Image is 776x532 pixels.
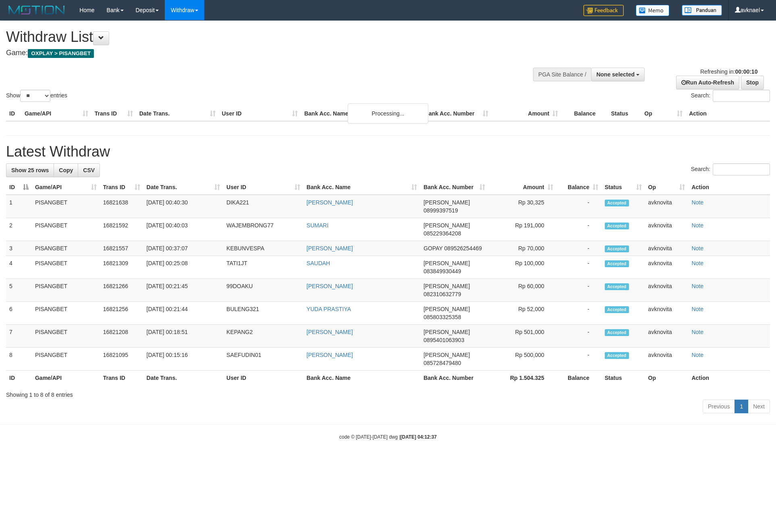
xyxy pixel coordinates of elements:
td: 16821095 [100,348,143,371]
th: ID: activate to sort column descending [6,180,32,195]
td: 16821309 [100,256,143,279]
td: avknovita [645,256,689,279]
th: Trans ID [91,106,136,121]
h1: Latest Withdraw [6,144,770,160]
td: 8 [6,348,32,371]
span: None selected [596,71,635,78]
span: Accepted [605,352,629,359]
th: ID [6,106,21,121]
label: Search: [691,90,770,102]
span: [PERSON_NAME] [423,329,470,335]
td: [DATE] 00:40:30 [143,195,224,218]
label: Search: [691,163,770,175]
a: CSV [78,163,100,177]
small: code © [DATE]-[DATE] dwg | [339,434,437,440]
th: Bank Acc. Number [421,106,492,121]
td: 1 [6,195,32,218]
th: Bank Acc. Name [301,106,421,121]
a: [PERSON_NAME] [307,352,353,358]
td: - [556,279,602,302]
strong: [DATE] 04:12:37 [400,434,437,440]
a: Stop [741,76,764,89]
span: [PERSON_NAME] [423,199,470,206]
label: Show entries [6,90,67,102]
th: Trans ID [100,371,143,386]
th: Action [688,371,770,386]
span: Accepted [605,329,629,336]
td: SAEFUDIN01 [223,348,303,371]
td: 99DOAKU [223,279,303,302]
td: 16821266 [100,279,143,302]
a: [PERSON_NAME] [307,283,353,289]
a: Note [691,245,703,252]
td: [DATE] 00:15:16 [143,348,224,371]
td: PISANGBET [32,348,100,371]
span: Accepted [605,245,629,252]
h4: Game: [6,49,509,57]
span: GOPAY [423,245,442,252]
td: 6 [6,302,32,325]
span: Copy 089526254469 to clipboard [444,245,482,252]
td: - [556,256,602,279]
span: Copy 0895401063903 to clipboard [423,337,464,343]
a: Note [691,260,703,266]
span: CSV [83,167,95,173]
a: Note [691,283,703,289]
a: Note [691,306,703,312]
th: Date Trans.: activate to sort column ascending [143,180,224,195]
span: [PERSON_NAME] [423,222,470,229]
th: Balance: activate to sort column ascending [556,180,602,195]
td: PISANGBET [32,195,100,218]
a: Note [691,329,703,335]
span: Refreshing in: [700,68,757,75]
th: User ID: activate to sort column ascending [223,180,303,195]
span: Accepted [605,260,629,267]
td: Rp 501,000 [488,325,556,348]
td: PISANGBET [32,279,100,302]
td: PISANGBET [32,218,100,241]
a: Note [691,352,703,358]
th: Status: activate to sort column ascending [602,180,645,195]
a: [PERSON_NAME] [307,329,353,335]
th: Amount [492,106,562,121]
td: [DATE] 00:18:51 [143,325,224,348]
td: avknovita [645,348,689,371]
a: [PERSON_NAME] [307,199,353,206]
td: - [556,302,602,325]
th: Amount: activate to sort column ascending [488,180,556,195]
th: Action [686,106,770,121]
th: Bank Acc. Name [303,371,420,386]
span: Copy 083849930449 to clipboard [423,268,461,274]
a: 1 [735,400,748,413]
span: OXPLAY > PISANGBET [28,49,94,58]
span: [PERSON_NAME] [423,306,470,312]
th: Game/API [32,371,100,386]
td: [DATE] 00:40:03 [143,218,224,241]
td: - [556,241,602,256]
a: YUDA PRASTIYA [307,306,351,312]
a: Run Auto-Refresh [676,76,739,89]
input: Search: [713,90,770,102]
div: Processing... [348,103,428,124]
span: Accepted [605,283,629,290]
span: Copy [59,167,73,173]
td: - [556,195,602,218]
th: Op: activate to sort column ascending [645,180,689,195]
td: 16821256 [100,302,143,325]
td: avknovita [645,218,689,241]
img: Button%20Memo.svg [636,5,670,16]
td: Rp 70,000 [488,241,556,256]
input: Search: [713,163,770,175]
th: Date Trans. [136,106,219,121]
th: Rp 1.504.325 [488,371,556,386]
td: Rp 191,000 [488,218,556,241]
td: PISANGBET [32,256,100,279]
th: Game/API [21,106,91,121]
td: [DATE] 00:21:44 [143,302,224,325]
button: None selected [591,68,645,81]
td: KEBUNVESPA [223,241,303,256]
td: WAJEMBRONG77 [223,218,303,241]
img: MOTION_logo.png [6,4,67,16]
a: Copy [54,163,78,177]
td: 4 [6,256,32,279]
